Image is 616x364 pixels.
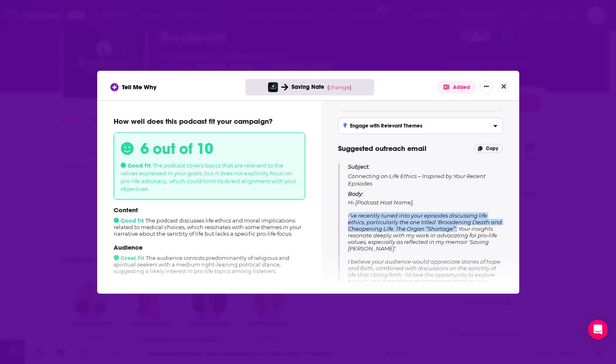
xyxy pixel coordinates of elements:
button: Added [437,81,476,94]
span: Body: [348,190,363,197]
span: Great fit [114,255,145,261]
button: Show More Button [480,81,493,94]
span: Copy [486,146,498,151]
span: Hi [Podcast Host Name], I’ve recently tuned into your episodes discussing life ethics, particular... [348,199,502,337]
span: Tell Me Why [122,83,156,91]
button: Close [498,81,509,92]
span: Good fit [121,162,151,169]
span: The podcast covers topics that are relevant to the values expressed in your goals, but it does no... [121,162,296,192]
img: tell me why sparkle [112,84,117,90]
p: Content [114,206,305,214]
span: Subject: [348,163,370,170]
span: ( ) [327,84,351,90]
span: Good fit [114,217,144,224]
div: The podcast discusses life ethics and moral implications related to medical choices, which resona... [114,206,305,237]
p: Audience [114,243,305,251]
span: Suggested outreach email [338,144,427,153]
h3: 6 out of 10 [140,139,213,158]
p: Connecting on Life Ethics – Inspired by Your Recent Episodes [348,163,502,187]
div: Open Intercom Messenger [588,320,608,339]
p: How well does this podcast fit your campaign? [114,117,305,126]
h3: Engage with Relevant Themes [343,123,423,129]
span: change [329,84,350,90]
div: The audience consists predominantly of religious and spiritual seekers with a medium right-leanin... [114,243,305,274]
img: Breakpoint [268,82,278,92]
span: Saving Nate [292,83,324,90]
